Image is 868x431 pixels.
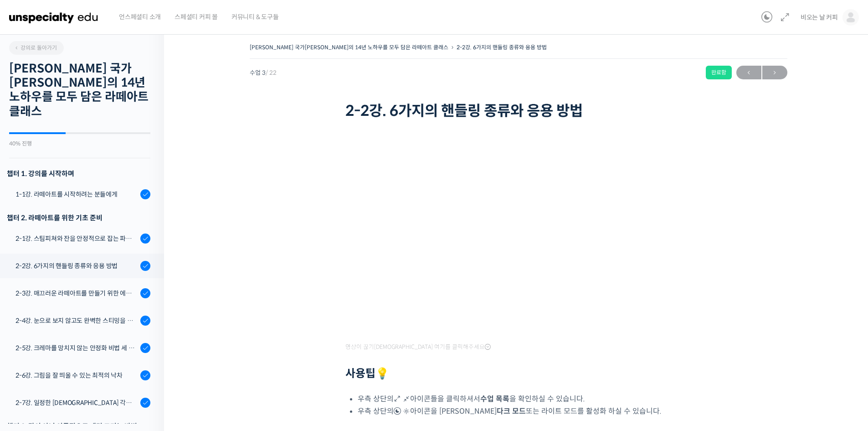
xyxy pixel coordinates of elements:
div: 2-1강. 스팀피쳐와 잔을 안정적으로 잡는 파지법 공식 [15,234,138,244]
h2: [PERSON_NAME] 국가[PERSON_NAME]의 14년 노하우를 모두 담은 라떼아트 클래스 [9,62,150,119]
a: 다음→ [762,66,787,79]
a: ←이전 [736,66,761,79]
span: → [762,67,787,79]
li: 우측 상단의 아이콘을 [PERSON_NAME] 또는 라이트 모드를 활성화 하실 수 있습니다. [358,405,692,417]
strong: 사용팁 [345,367,389,380]
div: 40% 진행 [9,141,150,146]
div: 2-5강. 크레마를 망치지 않는 안정화 비법 세 가지 [15,343,138,353]
h1: 2-2강. 6가지의 핸들링 종류와 응용 방법 [345,102,692,119]
div: 2-6강. 그림을 잘 띄울 수 있는 최적의 낙차 [15,370,138,380]
a: 2-2강. 6가지의 핸들링 종류와 응용 방법 [457,44,547,51]
li: 우측 상단의 아이콘들을 클릭하셔서 을 확인하실 수 있습니다. [358,393,692,405]
b: 다크 모드 [497,406,526,416]
strong: 💡 [375,367,389,380]
div: 완료함 [706,66,732,79]
div: 챕터 2. 라떼아트를 위한 기초 준비 [7,212,150,224]
h3: 챕터 1. 강의를 시작하며 [7,167,150,180]
span: 강의로 돌아가기 [14,44,57,51]
div: 2-4강. 눈으로 보지 않고도 완벽한 스티밍을 치는 노하우 [15,316,138,326]
div: 1-1강. 라떼아트를 시작하려는 분들에게 [15,189,138,199]
div: 2-2강. 6가지의 핸들링 종류와 응용 방법 [15,261,138,271]
span: ← [736,67,761,79]
b: 수업 목록 [480,394,509,404]
span: 영상이 끊기[DEMOGRAPHIC_DATA] 여기를 클릭해주세요 [345,343,491,351]
span: 비오는 날 커피 [801,13,838,21]
span: / 22 [266,69,277,77]
div: 2-3강. 매끄러운 라떼아트를 만들기 위한 에스프레소 추출 방법 [15,288,138,298]
a: 강의로 돌아가기 [9,41,64,55]
span: 수업 3 [250,70,277,76]
div: 2-7강. 일정한 [DEMOGRAPHIC_DATA] 각도를 완성하는 방법 [15,398,138,408]
a: [PERSON_NAME] 국가[PERSON_NAME]의 14년 노하우를 모두 담은 라떼아트 클래스 [250,44,448,51]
